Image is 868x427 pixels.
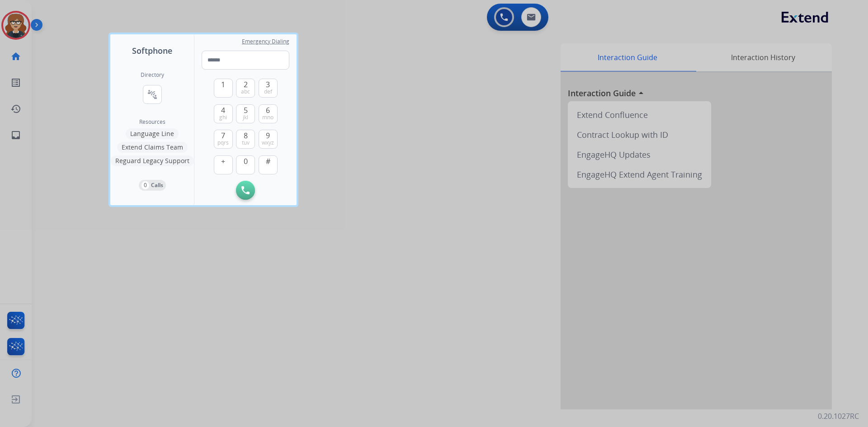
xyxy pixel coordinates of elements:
span: wxyz [262,139,274,146]
span: Emergency Dialing [242,38,289,45]
span: abc [241,88,250,95]
img: call-button [241,186,250,194]
span: 4 [221,105,225,116]
span: tuv [242,139,250,146]
button: 7pqrs [214,130,233,149]
span: 6 [266,105,270,116]
span: pqrs [217,139,229,146]
button: Language Line [126,128,179,139]
button: 8tuv [236,130,255,149]
p: Calls [151,181,163,189]
button: + [214,155,233,174]
button: 5jkl [236,104,255,123]
button: 4ghi [214,104,233,123]
button: Extend Claims Team [117,142,188,153]
span: + [221,156,225,167]
button: 2abc [236,79,255,98]
span: 9 [266,130,270,141]
button: 6mno [259,104,278,123]
span: Resources [139,118,165,126]
h2: Directory [141,71,164,79]
p: 0.20.1027RC [818,411,859,422]
button: 0 [236,155,255,174]
button: Reguard Legacy Support [111,155,194,166]
button: # [259,155,278,174]
button: 1 [214,79,233,98]
span: 3 [266,79,270,90]
button: 9wxyz [259,130,278,149]
span: 5 [244,105,248,116]
span: # [266,156,270,167]
button: 3def [259,79,278,98]
span: 1 [221,79,225,90]
button: 0Calls [139,180,166,191]
span: 0 [244,156,248,167]
p: 0 [142,181,149,189]
span: 8 [244,130,248,141]
mat-icon: connect_without_contact [147,89,158,100]
span: 2 [244,79,248,90]
span: mno [262,114,274,121]
span: 7 [221,130,225,141]
span: def [264,88,272,95]
span: jkl [243,114,248,121]
span: Softphone [132,44,172,57]
span: ghi [219,114,227,121]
